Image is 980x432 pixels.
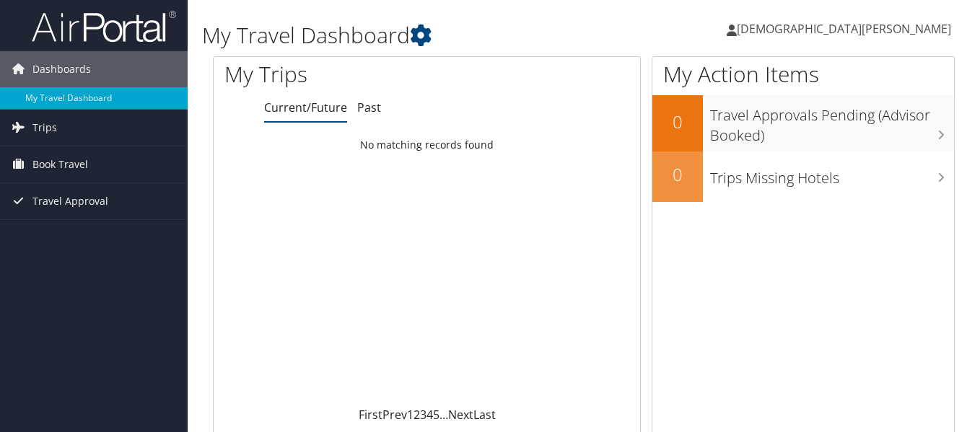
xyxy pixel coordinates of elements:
h1: My Trips [224,59,452,89]
a: 3 [420,407,426,423]
span: Travel Approval [32,183,108,219]
a: 4 [426,407,433,423]
span: Book Travel [32,146,88,182]
span: [DEMOGRAPHIC_DATA][PERSON_NAME] [737,21,951,37]
h2: 0 [652,110,703,134]
span: Trips [32,110,57,146]
h3: Trips Missing Hotels [710,161,954,188]
h2: 0 [652,162,703,187]
a: Past [357,100,381,115]
a: Last [473,407,496,423]
a: 5 [433,407,439,423]
img: airportal-logo.png [32,9,176,43]
h3: Travel Approvals Pending (Advisor Booked) [710,98,954,146]
a: 0Travel Approvals Pending (Advisor Booked) [652,95,954,151]
a: [DEMOGRAPHIC_DATA][PERSON_NAME] [727,7,966,50]
span: … [439,407,448,423]
h1: My Travel Dashboard [202,20,711,50]
h1: My Action Items [652,59,954,89]
td: No matching records found [214,132,640,158]
a: Prev [382,407,407,423]
a: Current/Future [264,100,347,115]
span: Dashboards [32,51,91,87]
a: 0Trips Missing Hotels [652,151,954,202]
a: 1 [407,407,414,423]
a: 2 [414,407,420,423]
a: First [359,407,382,423]
a: Next [448,407,473,423]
